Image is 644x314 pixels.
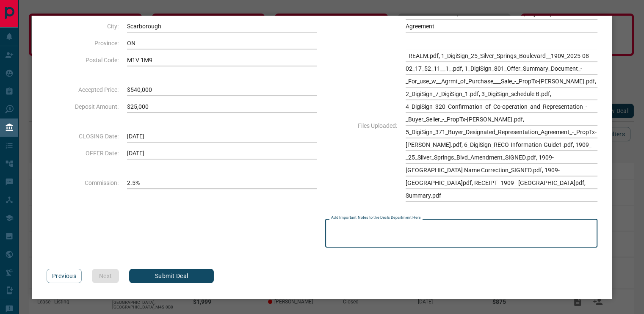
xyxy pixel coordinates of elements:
[127,130,317,143] span: [DATE]
[406,50,597,202] span: - REALM.pdf, 1_DigiSign_25_Silver_Springs_Boulevard__1909_2025-08-02_17_52_11__1_.pdf, 1_DigiSign...
[47,150,119,157] span: OFFER Date
[127,20,317,33] span: Scarborough
[47,57,119,63] span: Postal Code
[127,37,317,50] span: ON
[331,215,420,220] label: Add Important Notes to the Deals Department Here
[47,86,119,93] span: Accepted Price
[47,23,119,30] span: City
[47,179,119,186] span: Commission
[127,176,317,189] span: 2.5%
[129,269,214,283] button: Submit Deal
[325,122,397,129] span: Files Uploaded
[47,103,119,110] span: Deposit Amount
[127,83,317,96] span: $540,000
[127,147,317,160] span: [DATE]
[47,40,119,47] span: Province
[127,54,317,66] span: M1V 1M9
[47,133,119,140] span: CLOSING Date
[127,100,317,113] span: $25,000
[47,269,82,283] button: Previous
